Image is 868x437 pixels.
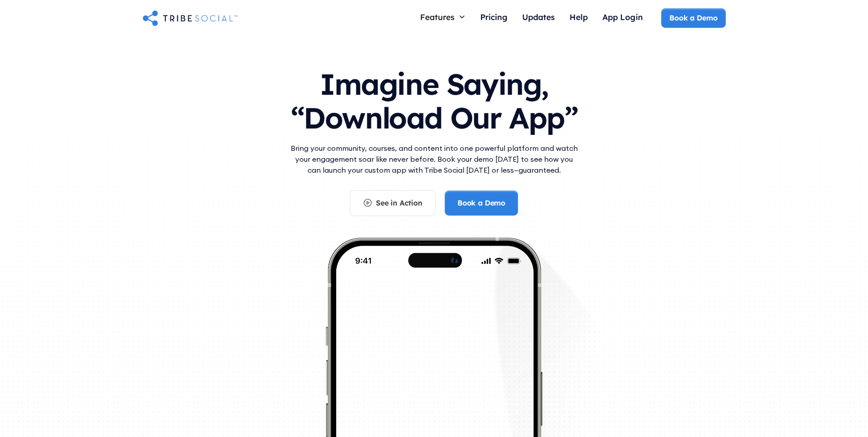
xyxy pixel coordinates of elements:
[288,58,580,139] h1: Imagine Saying, “Download Our App”
[570,12,588,22] div: Help
[413,8,473,26] div: Features
[143,9,237,27] a: home
[420,12,455,22] div: Features
[562,8,595,28] a: Help
[288,143,580,175] p: Bring your community, courses, and content into one powerful platform and watch your engagement s...
[661,8,725,27] a: Book a Demo
[595,8,650,28] a: App Login
[445,190,518,215] a: Book a Demo
[515,8,562,28] a: Updates
[350,190,436,216] a: See in Action
[473,8,515,28] a: Pricing
[480,12,508,22] div: Pricing
[602,12,643,22] div: App Login
[376,198,422,208] div: See in Action
[522,12,555,22] div: Updates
